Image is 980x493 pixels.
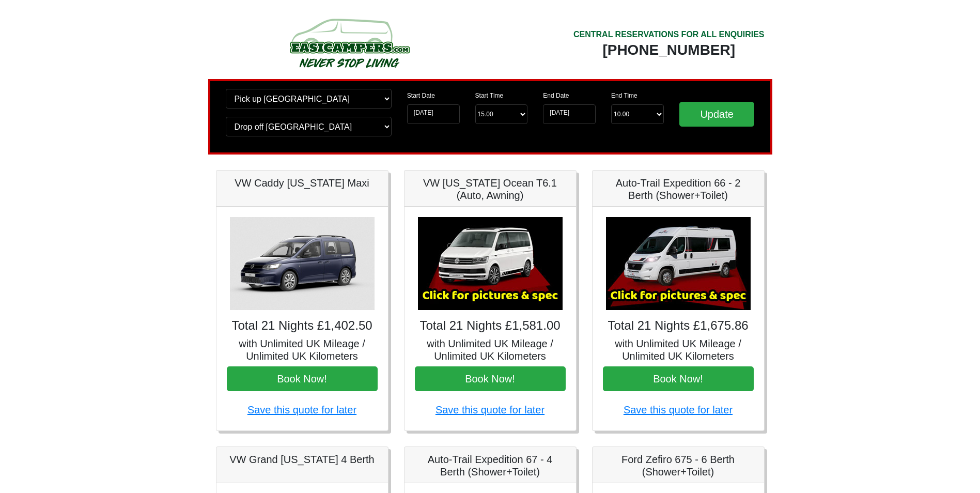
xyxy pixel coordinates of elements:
[603,453,754,478] h5: Ford Zefiro 675 - 6 Berth (Shower+Toilet)
[611,91,637,100] label: End Time
[407,91,435,100] label: Start Date
[247,404,356,415] a: Save this quote for later
[603,337,754,362] h5: with Unlimited UK Mileage / Unlimited UK Kilometers
[475,91,504,100] label: Start Time
[415,318,566,333] h4: Total 21 Nights £1,581.00
[573,28,765,41] div: CENTRAL RESERVATIONS FOR ALL ENQUIRIES
[603,177,754,202] h5: Auto-Trail Expedition 66 - 2 Berth (Shower+Toilet)
[251,14,447,71] img: campers-checkout-logo.png
[543,91,569,100] label: End Date
[230,217,375,310] img: VW Caddy California Maxi
[415,366,566,391] button: Book Now!
[435,404,545,415] a: Save this quote for later
[603,318,754,333] h4: Total 21 Nights £1,675.86
[415,337,566,362] h5: with Unlimited UK Mileage / Unlimited UK Kilometers
[573,41,765,59] div: [PHONE_NUMBER]
[227,177,378,189] h5: VW Caddy [US_STATE] Maxi
[603,366,754,391] button: Book Now!
[415,177,566,202] h5: VW [US_STATE] Ocean T6.1 (Auto, Awning)
[543,104,596,124] input: Return Date
[415,453,566,478] h5: Auto-Trail Expedition 67 - 4 Berth (Shower+Toilet)
[227,337,378,362] h5: with Unlimited UK Mileage / Unlimited UK Kilometers
[407,104,460,124] input: Start Date
[418,217,563,310] img: VW California Ocean T6.1 (Auto, Awning)
[227,366,378,391] button: Book Now!
[227,453,378,466] h5: VW Grand [US_STATE] 4 Berth
[606,217,751,310] img: Auto-Trail Expedition 66 - 2 Berth (Shower+Toilet)
[679,102,755,127] input: Update
[227,318,378,333] h4: Total 21 Nights £1,402.50
[624,404,733,415] a: Save this quote for later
